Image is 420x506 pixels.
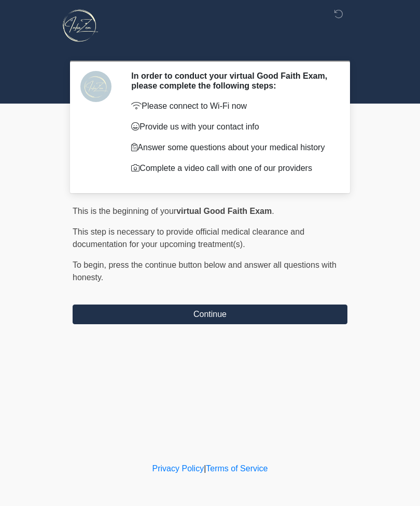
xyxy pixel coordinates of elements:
span: To begin, [73,261,108,269]
a: Privacy Policy [152,464,204,473]
button: Continue [73,305,347,324]
p: Answer some questions about your medical history [131,141,332,154]
img: Agent Avatar [80,71,111,102]
img: InfuZen Health Logo [62,8,98,44]
p: Provide us with your contact info [131,121,332,133]
span: This step is necessary to provide official medical clearance and documentation for your upcoming ... [73,227,304,249]
span: . [272,207,274,215]
p: Please connect to Wi-Fi now [131,100,332,112]
span: press the continue button below and answer all questions with honesty. [73,261,337,282]
a: | [204,464,206,473]
a: Terms of Service [206,464,268,473]
strong: virtual Good Faith Exam [176,207,272,215]
p: Complete a video call with one of our providers [131,162,332,175]
h2: In order to conduct your virtual Good Faith Exam, please complete the following steps: [131,71,332,91]
span: This is the beginning of your [73,207,176,215]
